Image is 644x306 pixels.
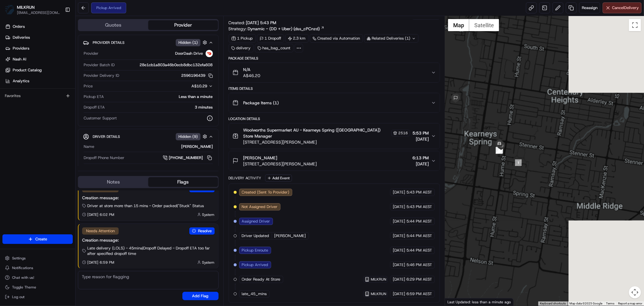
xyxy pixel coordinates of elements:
span: [DATE] [393,291,405,297]
button: MILKRUN [17,4,35,10]
span: Notifications [12,265,33,270]
a: Providers [2,44,75,53]
a: Product Catalog [2,65,75,75]
button: Create [2,234,73,244]
img: Google [447,298,466,306]
div: Creation message: [82,195,215,201]
button: Package Items (1) [229,93,440,112]
button: Hidden (1) [176,39,209,46]
span: 5:44 PM AEST [406,248,432,253]
span: Assigned Driver [242,219,270,224]
button: Hidden (9) [176,133,209,140]
span: Created (Sent To Provider) [242,190,290,195]
button: Quotes [78,20,148,30]
span: Product Catalog [13,67,42,73]
a: Open this area in Google Maps (opens a new window) [447,298,466,306]
span: Woolworths Supermarket AU - Kearneys Spring ([GEOGRAPHIC_DATA]) Store Manager [243,127,390,139]
span: [STREET_ADDRESS][PERSON_NAME] [243,139,410,145]
span: Driver Updated [242,233,269,239]
button: Resolve [189,227,215,235]
span: Customer Support [84,116,117,121]
button: Reassign [579,2,600,13]
div: Strategy: [229,26,325,32]
div: [PERSON_NAME] [97,144,213,149]
button: A$10.29 [160,83,213,89]
div: Package Details [229,56,440,61]
span: [DATE] [393,262,405,268]
button: Show satellite imagery [469,19,499,31]
span: Hidden ( 1 ) [178,40,198,45]
div: 1 Dropoff [257,34,284,43]
span: 6:59 PM AEST [406,291,432,297]
button: Keyboard shortcuts [540,301,566,306]
span: 28e1cb1a803a46b0ecb8dbc132efa608 [139,62,213,68]
span: Driver Details [93,134,120,139]
span: [PERSON_NAME] [243,155,277,161]
div: has_bag_count [255,44,293,52]
a: Analytics [2,76,75,86]
button: Provider DetailsHidden (1) [83,37,213,47]
button: Notifications [2,264,73,272]
span: 6:29 PM AEST [406,277,432,282]
span: Late delivery (LOLS) - 45mins | Dropoff Delayed - Dropoff ETA too far after specified dropoff time [87,246,215,256]
span: [DATE] [393,248,405,253]
span: [DATE] 5:43 PM [246,20,277,25]
span: Cancel Delivery [612,5,639,11]
a: Nash AI [2,54,75,64]
div: delivery [229,44,254,52]
span: Map data ©2025 Google [569,302,602,305]
span: Created: [229,20,277,26]
span: [DATE] [412,161,429,167]
button: Flags [148,177,218,187]
button: [PERSON_NAME][STREET_ADDRESS][PERSON_NAME]6:13 PM[DATE] [229,151,440,171]
span: [DATE] [393,219,405,224]
span: Log out [12,295,24,299]
button: Add Flag [182,292,219,300]
button: [PHONE_NUMBER] [163,155,213,161]
button: Toggle fullscreen view [629,19,641,31]
span: Not Assigned Driver [242,204,278,210]
a: Report a map error [618,302,642,305]
span: Provider Batch ID [84,62,115,68]
span: System [202,212,215,217]
span: [PHONE_NUMBER] [169,155,203,161]
span: [DATE] [412,136,429,142]
span: [DATE] [393,277,405,282]
span: A$46.20 [243,73,261,79]
span: Price [84,83,93,89]
span: Driver at store more than 15 mins - Order packed | "Stuck" Status [87,203,204,209]
button: Driver DetailsHidden (9) [83,132,213,142]
span: Package Items ( 1 ) [243,100,279,106]
span: [DATE] [393,190,405,195]
div: 2.3 km [285,34,309,43]
span: Name [84,144,94,149]
span: A$10.29 [192,83,207,89]
button: MILKRUN [365,291,386,296]
span: Orders [13,24,25,29]
span: Dropoff ETA [84,105,105,110]
img: doordash_logo_v2.png [206,50,213,57]
button: Add Event [265,174,292,182]
span: 2516 [398,131,408,135]
span: 5:53 PM [412,130,429,136]
span: late_45_mins [242,291,267,297]
span: 5:43 PM AEST [406,204,432,210]
span: Provider Details [93,40,124,45]
span: Chat with us! [12,275,34,280]
button: Log out [2,293,73,301]
div: Last Updated: less than a minute ago [445,298,514,306]
a: Terms (opens in new tab) [606,302,614,305]
span: N/A [243,67,261,73]
span: MILKRUN [371,291,386,296]
img: MILKRUN [5,5,14,15]
span: [DATE] [393,204,405,210]
div: Favorites [2,91,73,101]
div: 7 [496,147,503,154]
span: [DATE] [393,233,405,239]
div: Location Details [229,116,440,121]
span: Hidden ( 9 ) [178,134,198,139]
div: Items Details [229,86,440,91]
button: [EMAIL_ADDRESS][DOMAIN_NAME] [17,10,60,15]
a: Created via Automation [310,34,363,43]
div: Delivery Activity [229,176,261,181]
